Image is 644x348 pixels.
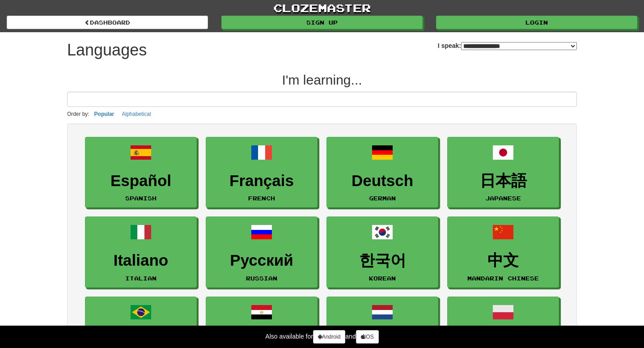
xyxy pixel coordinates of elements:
[90,252,192,269] h3: Italiano
[67,41,147,59] h1: Languages
[356,330,379,344] a: iOS
[85,216,197,288] a: ItalianoItalian
[246,275,277,281] small: Russian
[85,137,197,208] a: EspañolSpanish
[331,172,433,190] h3: Deutsch
[467,275,539,281] small: Mandarin Chinese
[452,252,554,269] h3: 中文
[125,275,157,281] small: Italian
[485,195,521,201] small: Japanese
[438,41,577,50] label: I speak:
[206,137,318,208] a: FrançaisFrench
[67,111,89,117] small: Order by:
[369,195,396,201] small: German
[90,172,192,190] h3: Español
[119,109,153,119] button: Alphabetical
[211,172,313,190] h3: Français
[461,42,577,50] select: I speak:
[369,275,396,281] small: Korean
[211,252,313,269] h3: Русский
[331,252,433,269] h3: 한국어
[125,195,157,201] small: Spanish
[326,137,438,208] a: DeutschGerman
[7,16,208,29] a: dashboard
[436,16,637,29] a: Login
[206,216,318,288] a: РусскийRussian
[326,216,438,288] a: 한국어Korean
[313,330,345,344] a: Android
[447,137,559,208] a: 日本語Japanese
[67,72,577,87] h2: I'm learning...
[221,16,423,29] a: Sign up
[92,109,117,119] button: Popular
[248,195,275,201] small: French
[452,172,554,190] h3: 日本語
[447,216,559,288] a: 中文Mandarin Chinese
